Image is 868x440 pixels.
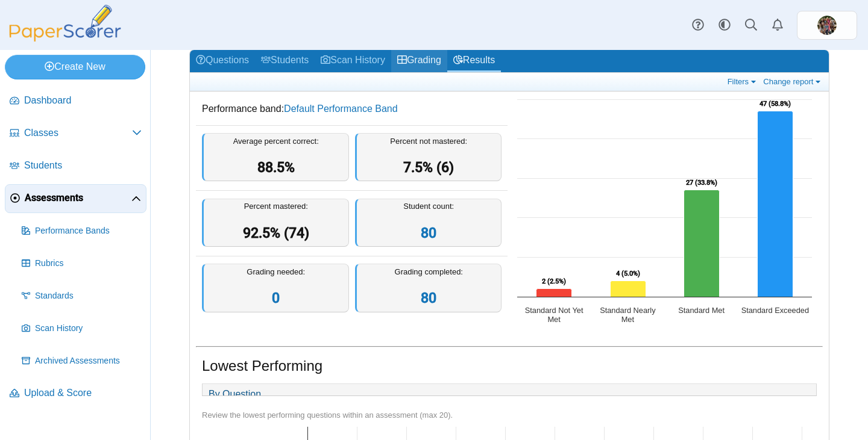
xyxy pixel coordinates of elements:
a: Students [5,152,146,181]
span: Standards [35,290,142,302]
span: Upload & Score [24,386,142,400]
text: 2 (2.5%) [542,277,566,286]
div: Percent mastered: [202,199,349,247]
a: 0 [272,290,280,306]
svg: Interactive chart [511,93,818,334]
div: Average percent correct: [202,133,349,182]
a: Assessments [5,184,146,213]
span: Scan History [35,323,142,335]
a: Standards [17,282,146,311]
div: Student count: [355,199,502,247]
path: Standard Nearly Met, 4. Overall Assessment Performance. [611,281,646,297]
text: 4 (5.0%) [616,270,640,278]
a: Performance Bands [17,217,146,246]
a: Scan History [17,314,146,343]
span: Dashboard [24,94,142,107]
a: Alerts [764,12,791,39]
div: Review the lowest performing questions within an assessment (max 20). [202,410,817,421]
img: PaperScorer [5,5,125,42]
span: Assessments [25,191,131,205]
text: Standard Met [678,306,725,315]
a: Questions [190,50,255,72]
div: Chart. Highcharts interactive chart. [511,93,823,334]
a: Create New [5,55,145,79]
a: Default Performance Band [284,104,398,114]
img: ps.ZGjZAUrt273eHv6v [817,16,837,35]
span: Rubrics [35,258,142,270]
a: 80 [421,225,436,241]
a: Rubrics [17,249,146,278]
a: Grading [391,50,447,72]
text: 47 (58.8%) [759,100,791,108]
text: 27 (33.8%) [686,179,717,187]
div: Grading needed: [202,264,349,312]
a: ps.ZGjZAUrt273eHv6v [797,11,857,40]
a: PaperScorer [5,33,125,43]
a: Dashboard [5,87,146,116]
text: Standard Exceeded [741,306,809,315]
a: By Question [203,384,267,404]
span: Archived Assessments [35,355,142,367]
path: Standard Exceeded, 47. Overall Assessment Performance. [758,111,793,297]
a: Students [255,50,315,72]
span: 88.5% [257,159,295,176]
div: Percent not mastered: [355,133,502,182]
a: Results [447,50,501,72]
span: Kerry Swicegood [817,16,837,35]
a: Upload & Score [5,379,146,408]
dd: Performance band: [196,93,508,125]
text: Standard Nearly Met [600,306,656,324]
path: Standard Met, 27. Overall Assessment Performance. [684,190,720,297]
a: Scan History [315,50,391,72]
span: 7.5% (6) [403,159,454,176]
a: Classes [5,119,146,148]
a: Filters [725,76,761,87]
span: Students [24,159,142,172]
h1: Lowest Performing [202,356,322,376]
a: 80 [421,290,436,306]
span: Performance Bands [35,225,142,237]
path: Standard Not Yet Met, 2. Overall Assessment Performance. [536,289,572,297]
span: Classes [24,126,132,140]
span: 92.5% (74) [243,225,309,241]
div: Grading completed: [355,264,502,312]
text: Standard Not Yet Met [525,306,583,324]
a: Archived Assessments [17,347,146,376]
a: Change report [760,76,826,87]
